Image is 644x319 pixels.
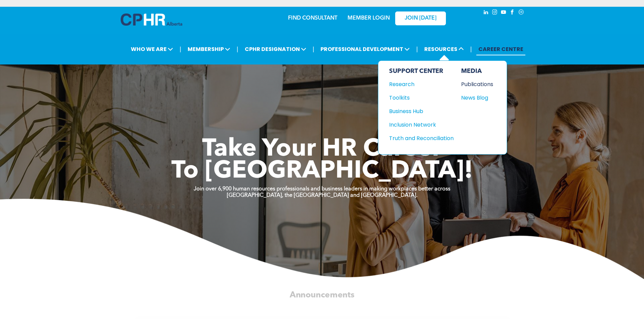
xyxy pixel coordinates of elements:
span: To [GEOGRAPHIC_DATA]! [171,159,473,184]
span: MEMBERSHIP [186,43,232,55]
a: CAREER CENTRE [476,43,525,55]
a: Inclusion Network [389,121,454,129]
div: Research [389,80,447,88]
div: News Blog [461,94,490,102]
div: Business Hub [389,107,447,115]
div: Publications [461,80,490,88]
img: A blue and white logo for cp alberta [121,14,182,26]
li: | [470,42,472,56]
a: JOIN [DATE] [395,11,446,25]
a: FIND CONSULTANT [288,16,337,21]
a: Social network [518,8,525,18]
li: | [237,42,238,56]
span: WHO WE ARE [129,43,175,55]
a: Publications [461,80,493,88]
span: PROFESSIONAL DEVELOPMENT [318,43,412,55]
div: Toolkits [389,94,447,102]
div: Truth and Reconciliation [389,134,447,142]
span: Announcements [290,291,355,299]
a: Truth and Reconciliation [389,134,454,142]
a: Business Hub [389,107,454,115]
li: | [180,42,181,56]
a: facebook [509,8,516,18]
a: instagram [491,8,499,18]
div: MEDIA [461,68,493,75]
div: Inclusion Network [389,121,447,129]
a: News Blog [461,94,493,102]
div: SUPPORT CENTER [389,68,454,75]
span: Take Your HR Career [202,137,442,162]
li: | [313,42,314,56]
a: Toolkits [389,94,454,102]
strong: Join over 6,900 human resources professionals and business leaders in making workplaces better ac... [194,186,450,192]
span: JOIN [DATE] [405,15,436,22]
li: | [416,42,418,56]
a: linkedin [482,8,490,18]
span: RESOURCES [422,43,466,55]
a: MEMBER LOGIN [348,16,390,21]
span: CPHR DESIGNATION [243,43,308,55]
a: youtube [500,8,507,18]
strong: [GEOGRAPHIC_DATA], the [GEOGRAPHIC_DATA] and [GEOGRAPHIC_DATA]. [227,193,418,198]
a: Research [389,80,454,88]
